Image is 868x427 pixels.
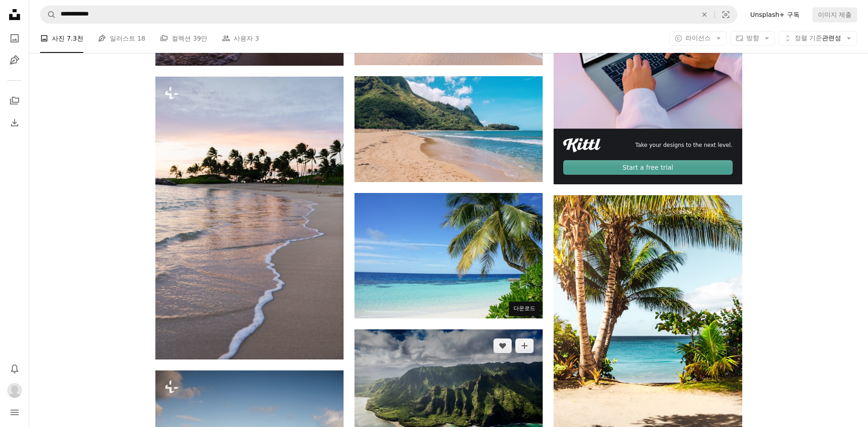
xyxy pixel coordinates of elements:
div: Start a free trial [563,160,732,175]
button: 메뉴 [5,403,24,422]
a: 해변에 코코넛 나무 [554,313,742,321]
a: 일러스트 18 [98,24,145,53]
a: 코코넛 나무 근처 수역 [354,251,543,260]
span: 18 [137,33,145,43]
img: 코코넛 나무 근처 수역 [354,193,543,318]
img: 낮에 해안에 부딪히는 파도 [354,76,543,182]
button: 정렬 기준관련성 [779,31,857,46]
form: 사이트 전체에서 이미지 찾기 [40,5,737,24]
span: Take your designs to the next level. [635,141,732,149]
button: 라이선스 [669,31,727,46]
span: 39만 [193,33,207,43]
button: 시각적 검색 [715,6,737,23]
button: 컬렉션에 추가 [515,338,534,353]
a: 사진 [5,29,24,47]
div: 다운로드 [509,302,540,316]
button: 방향 [730,31,775,46]
span: 방향 [746,34,759,42]
span: 관련성 [795,34,841,43]
a: 야자수와 물이있는 해변 [155,214,344,222]
a: 컬렉션 39만 [160,24,207,53]
a: 낮에 해안에 부딪히는 파도 [354,125,543,133]
button: 알림 [5,359,24,378]
img: 야자수와 물이있는 해변 [155,77,344,359]
button: 프로필 [5,381,24,400]
a: 컬렉션 [5,92,24,110]
span: 3 [255,33,259,43]
button: 이미지 제출 [812,7,857,22]
span: 정렬 기준 [795,34,822,42]
button: 삭제 [694,6,714,23]
a: 다운로드 내역 [5,114,24,132]
a: 사용자 3 [222,24,259,53]
span: 라이선스 [685,34,711,42]
button: Unsplash 검색 [41,6,56,23]
img: 사용자 태훈 김의 아바타 [7,383,22,398]
a: 일러스트 [5,51,24,69]
a: Unsplash+ 구독 [745,7,805,22]
img: file-1711049718225-ad48364186d3image [563,138,601,153]
a: 홈 — Unsplash [5,5,24,26]
button: 좋아요 [493,338,512,353]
